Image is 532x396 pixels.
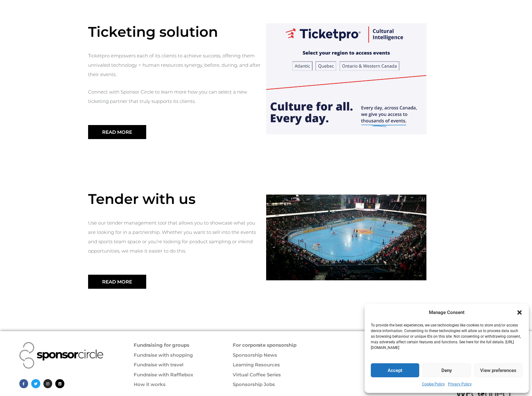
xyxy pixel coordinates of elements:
[233,362,280,368] a: Learning Resources
[19,342,104,369] img: Sponsor Circle logo
[373,388,413,394] a: Terms of Service
[448,380,472,388] a: Privacy Policy
[134,362,183,368] a: Fundraise with travel
[233,381,275,387] a: Sponsorship Jobs
[233,352,277,358] a: Sponsorship News
[88,125,146,139] a: Read More
[233,342,296,348] a: For corporate sponsorship
[88,218,261,256] p: Use our tender management tool that allows you to showcase what you are looking for in a partners...
[422,380,445,388] a: Cookie Policy
[371,322,522,350] p: To provide the best experiences, we use technologies like cookies to store and/or access device i...
[102,130,132,134] span: Read More
[88,275,146,289] a: Read More
[371,363,419,377] button: Accept
[88,51,261,79] p: Ticketpro empowers each of its clients to achieve success, offering them unrivaled technology + h...
[102,279,132,284] span: Read More
[88,23,266,40] h4: Ticketing solution
[134,381,166,387] a: How it works
[134,372,193,378] a: Fundraise with Rafflebox
[422,363,471,377] button: Deny
[88,87,261,106] p: Connect with Sponsor Circle to learn more how you can select a new ticketing partner that truly s...
[266,23,426,134] img: ticketpro2
[429,309,465,316] div: Manage Consent
[134,342,189,348] a: Fundraising for groups
[474,363,523,377] button: View preferences
[134,352,193,358] a: Fundraise with shopping
[266,195,426,280] img: Lansdscape banner Photo 2
[88,191,266,207] h4: Tender with us
[516,309,523,316] div: Close dialogue
[233,372,281,378] a: Virtual Coffee Series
